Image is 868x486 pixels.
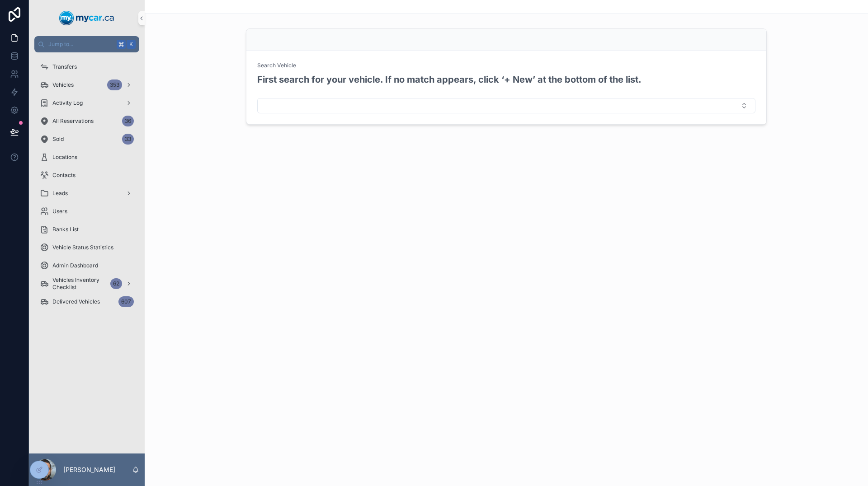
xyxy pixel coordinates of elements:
a: Users [34,203,139,220]
a: Locations [34,149,139,165]
span: Sold [52,136,64,143]
span: Delivered Vehicles [52,298,100,305]
a: Vehicle Status Statistics [34,239,139,256]
a: Transfers [34,59,139,75]
span: Banks List [52,226,79,233]
span: Vehicles [52,81,74,89]
a: Vehicles Inventory Checklist62 [34,276,139,292]
span: Activity Log [52,99,83,107]
h2: First search for your vehicle. If no match appears, click ‘+ New’ at the bottom of the list. [257,74,642,86]
a: Admin Dashboard [34,257,139,274]
a: Delivered Vehicles607 [34,294,139,310]
span: Admin Dashboard [52,262,98,269]
div: 62 [110,278,122,289]
a: Banks List [34,221,139,238]
a: Activity Log [34,95,139,111]
span: Vehicles Inventory Checklist [52,276,107,291]
button: Jump to...K [34,36,139,52]
a: Sold33 [34,131,139,147]
div: 33 [122,134,134,145]
a: Contacts [34,167,139,183]
div: scrollable content [29,52,145,322]
span: K [127,41,135,48]
a: Vehicles353 [34,77,139,93]
span: Leads [52,190,68,197]
span: Transfers [52,63,77,70]
div: 353 [107,79,122,90]
span: Contacts [52,172,75,179]
span: Locations [52,154,77,161]
div: 607 [118,296,134,307]
span: Users [52,208,67,215]
p: [PERSON_NAME] [63,465,115,474]
span: Search Vehicle [257,62,296,69]
a: All Reservations36 [34,113,139,129]
div: 36 [122,116,134,126]
span: Vehicle Status Statistics [52,244,113,251]
span: Jump to... [48,41,113,48]
button: Select Button [257,98,755,113]
a: Leads [34,185,139,201]
span: All Reservations [52,117,94,125]
img: App logo [59,11,114,25]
